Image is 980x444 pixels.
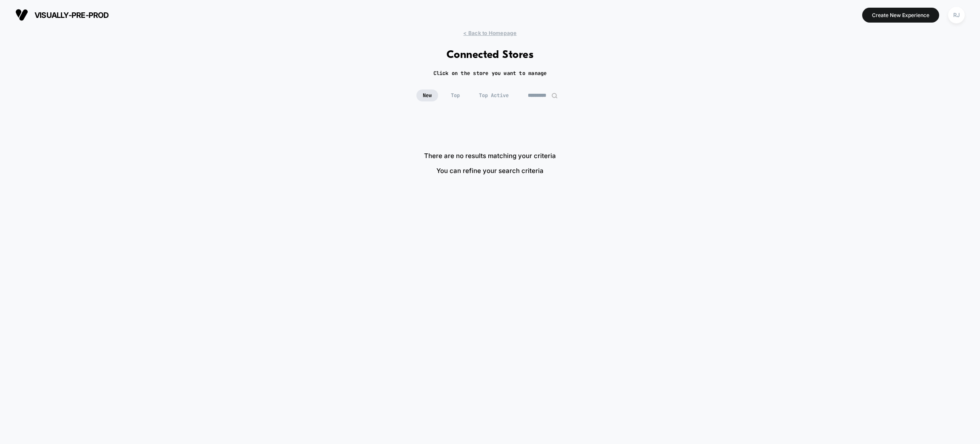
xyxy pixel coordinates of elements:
img: edit [551,92,558,99]
button: RJ [946,6,967,24]
span: New [416,89,438,101]
button: Create New Experience [862,8,939,23]
button: visually-pre-prod [13,8,111,22]
h2: Click on the store you want to manage [433,70,547,77]
span: visually-pre-prod [34,11,109,20]
span: Top [444,89,466,101]
img: Visually logo [15,9,28,21]
span: There are no results matching your criteria You can refine your search criteria [424,148,556,178]
span: < Back to Homepage [463,30,516,36]
span: Top Active [473,89,515,101]
div: RJ [948,7,965,23]
h1: Connected Stores [447,49,534,61]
